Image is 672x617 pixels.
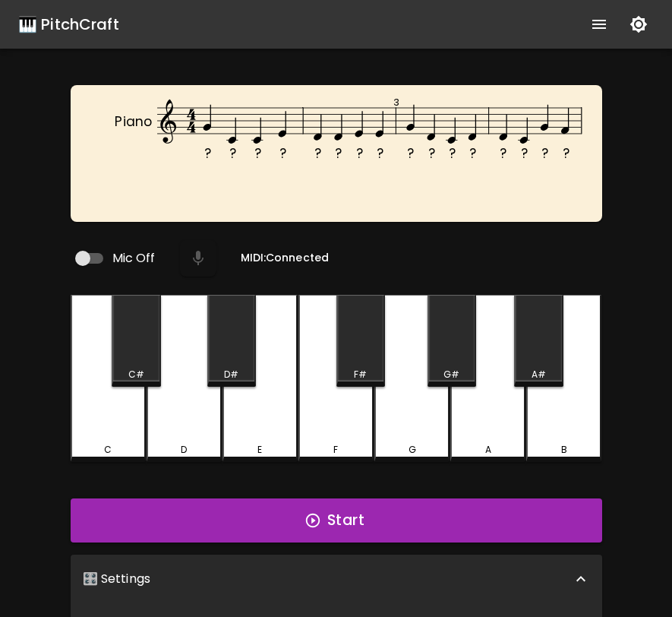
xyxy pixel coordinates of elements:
[443,368,459,381] div: G#
[521,144,528,163] text: ?
[83,570,151,588] p: 🎛️ Settings
[393,96,399,109] text: 3
[449,144,456,163] text: ?
[470,144,477,163] text: ?
[377,144,383,163] text: ?
[203,144,210,163] text: ?
[181,443,187,457] div: D
[71,498,602,543] button: Start
[408,144,415,163] text: ?
[356,144,363,163] text: ?
[532,368,546,381] div: A#
[279,144,286,163] text: ?
[542,144,549,163] text: ?
[229,144,236,163] text: ?
[18,12,119,36] a: 🎹 PitchCraft
[104,443,112,457] div: C
[314,144,321,163] text: ?
[428,144,435,163] text: ?
[563,144,569,163] text: ?
[128,368,144,381] div: C#
[336,144,342,163] text: ?
[354,368,367,381] div: F#
[224,368,238,381] div: D#
[409,443,416,457] div: G
[112,249,156,267] span: Mic Off
[115,112,152,131] text: Piano
[333,443,338,457] div: F
[254,144,261,163] text: ?
[500,144,507,163] text: ?
[257,443,262,457] div: E
[241,250,329,267] h6: MIDI: Connected
[561,443,567,457] div: B
[581,6,617,43] button: show more
[71,555,602,603] div: 🎛️ Settings
[485,443,491,457] div: A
